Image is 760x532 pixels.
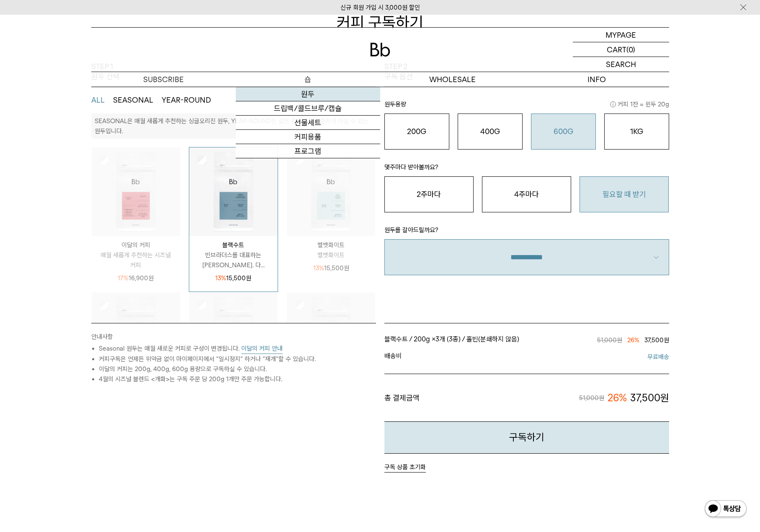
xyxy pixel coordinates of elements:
a: MYPAGE [573,28,669,42]
span: 3개 (3종) [435,335,461,343]
span: 37,500원 [644,336,669,344]
span: 17% [118,274,129,282]
span: / [462,335,465,343]
a: CART (0) [573,42,669,57]
p: 안내사항 [91,332,376,343]
img: 로고 [370,43,390,57]
button: 2주마다 [384,176,474,212]
p: 원두를 갈아드릴까요? [384,225,669,239]
button: 구독하기 [384,421,669,454]
p: MYPAGE [605,28,636,42]
o: 200G [407,127,426,136]
img: 상품이미지 [287,292,375,381]
img: 상품이미지 [189,292,278,381]
p: CART [607,42,626,57]
span: 커피 1잔 = 윈두 20g [610,99,669,109]
li: 커피구독은 언제든 위약금 없이 마이페이지에서 “일시정지” 하거나 “재개”할 수 있습니다. [99,354,376,364]
p: 몇주마다 받아볼까요? [384,162,669,176]
span: 37,500원 [630,391,669,405]
p: 매월 새롭게 추천하는 시즈널 커피 [92,250,180,270]
a: 선물세트 [236,116,380,130]
button: 400G [458,114,523,150]
p: 16,900 [118,273,154,283]
a: 프로그램 [236,144,380,158]
p: SEASONAL은 매월 새롭게 추천하는 싱글오리진 원두, YEAR-ROUND는 같은 취향으로 꾸준하게 마실 수 있는 원두입니다. [95,117,368,135]
span: 무료배송 [527,352,669,362]
span: × [432,335,461,343]
span: 원 [344,264,349,272]
o: 400G [480,127,500,136]
button: 필요할 때 받기 [580,176,669,212]
span: 블랙수트 [384,335,408,343]
img: 상품이미지 [189,147,278,236]
a: 숍 [236,72,380,87]
button: 600G [531,114,596,150]
p: (0) [626,42,635,57]
span: 200g [414,335,430,343]
img: 상품이미지 [287,147,375,236]
button: SEASONAL [113,95,153,105]
span: 51,000원 [579,393,604,403]
span: 원 [246,274,251,282]
button: 구독 상품 초기화 [384,462,426,473]
button: 4주마다 [482,176,571,212]
p: 블랙수트 [189,240,278,250]
span: 원 [148,274,154,282]
a: 커피용품 [236,130,380,144]
p: WHOLESALE [380,72,525,87]
p: 빈브라더스를 대표하는 [PERSON_NAME]. 다... [189,250,278,270]
span: 13% [313,264,324,272]
p: SEARCH [606,57,636,72]
li: Seasonal 원두는 매월 새로운 커피로 구성이 변경됩니다. [99,343,376,354]
button: 이달의 커피 안내 [241,343,283,354]
span: 총 결제금액 [384,391,420,405]
a: 원두 [236,87,380,101]
li: 이달의 커피는 200g, 400g, 600g 용량으로 구독하실 수 있습니다. [99,364,376,374]
p: 원두용량 [384,99,669,114]
p: 벨벳화이트 [287,240,375,250]
p: 15,500 [313,263,349,273]
span: 홀빈(분쇄하지 않음) [466,335,519,343]
a: 드립백/콜드브루/캡슐 [236,101,380,116]
a: SUBSCRIBE [91,72,236,87]
a: 신규 회원 가입 시 3,000원 할인 [340,4,420,11]
img: 상품이미지 [92,292,180,381]
o: 1KG [630,127,643,136]
button: 200G [384,114,449,150]
p: INFO [525,72,669,87]
p: 이달의 커피 [92,240,180,250]
p: 15,500 [215,273,251,283]
span: 51,000원 [597,336,622,344]
span: / [409,335,412,343]
button: ALL [91,95,105,105]
li: 4월의 시즈널 블렌드 <개화>는 구독 주문 당 200g 1개만 주문 가능합니다. [99,374,376,384]
span: 26% [608,391,627,405]
button: 1KG [604,114,669,150]
span: 13% [215,274,226,282]
o: 600G [554,127,573,136]
span: 배송비 [384,352,527,362]
img: 상품이미지 [92,147,180,236]
img: 카카오톡 채널 1:1 채팅 버튼 [704,499,747,519]
span: 26% [627,336,639,344]
p: 벨벳화이트 [287,250,375,260]
button: YEAR-ROUND [162,95,211,105]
